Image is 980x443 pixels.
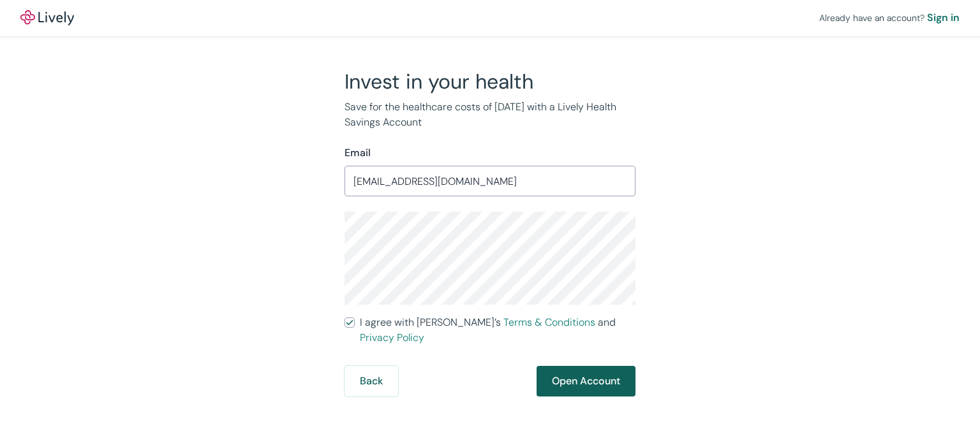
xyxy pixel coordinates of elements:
[345,69,635,94] h2: Invest in your health
[20,10,74,25] a: LivelyLively
[360,331,424,344] a: Privacy Policy
[537,366,635,396] button: Open Account
[345,145,371,161] label: Email
[503,316,595,329] a: Terms & Conditions
[20,10,74,25] img: Lively
[360,315,635,345] span: I agree with [PERSON_NAME]’s and
[819,10,960,25] div: Already have an account?
[345,366,398,396] button: Back
[927,10,960,25] a: Sign in
[345,99,635,130] p: Save for the healthcare costs of [DATE] with a Lively Health Savings Account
